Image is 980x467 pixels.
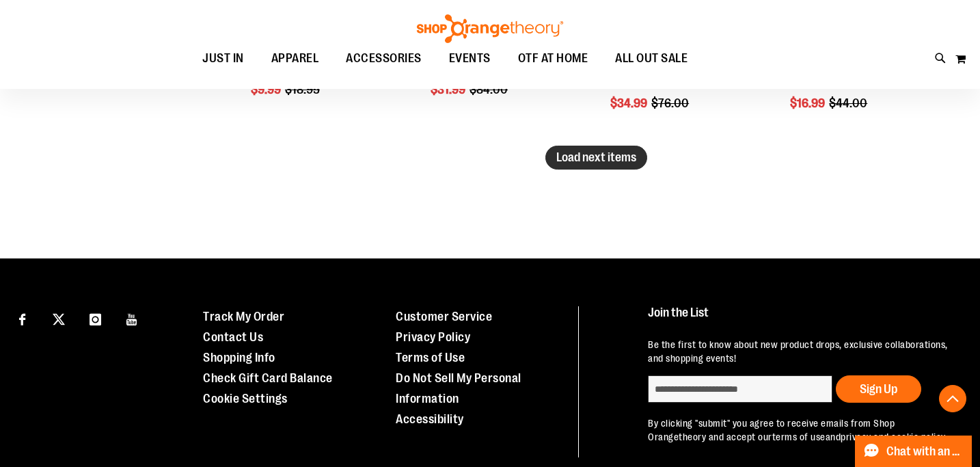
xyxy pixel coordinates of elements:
[285,83,322,96] span: $18.95
[886,445,964,458] span: Chat with an Expert
[83,306,107,330] a: Visit our Instagram page
[203,371,333,385] a: Check Gift Card Balance
[396,310,492,323] a: Customer Service
[610,96,649,110] span: $34.99
[53,313,65,325] img: Twitter
[396,412,464,426] a: Accessibility
[855,436,972,467] button: Chat with an Expert
[790,96,827,110] span: $16.99
[841,431,947,442] a: privacy and cookie policy.
[469,83,510,96] span: $84.00
[346,43,422,74] span: ACCESSORIES
[203,310,284,323] a: Track My Order
[518,43,588,74] span: OTF AT HOME
[648,375,832,403] input: enter email
[202,43,244,74] span: JUST IN
[615,43,688,74] span: ALL OUT SALE
[120,306,144,330] a: Visit our Youtube page
[251,83,283,96] span: $9.99
[415,14,565,43] img: Shop Orangetheory
[648,416,954,444] p: By clicking "submit" you agree to receive emails from Shop Orangetheory and accept our and
[449,43,491,74] span: EVENTS
[396,330,470,344] a: Privacy Policy
[431,83,467,96] span: $31.99
[545,146,647,170] button: Load next items
[829,96,869,110] span: $44.00
[772,431,826,442] a: terms of use
[203,351,275,364] a: Shopping Info
[396,351,465,364] a: Terms of Use
[648,338,954,365] p: Be the first to know about new product drops, exclusive collaborations, and shopping events!
[860,382,897,396] span: Sign Up
[271,43,319,74] span: APPAREL
[651,96,691,110] span: $76.00
[203,392,288,405] a: Cookie Settings
[836,375,921,403] button: Sign Up
[556,150,636,164] span: Load next items
[47,306,71,330] a: Visit our X page
[10,306,34,330] a: Visit our Facebook page
[396,371,521,405] a: Do Not Sell My Personal Information
[203,330,263,344] a: Contact Us
[939,385,966,412] button: Back To Top
[648,306,954,332] h4: Join the List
